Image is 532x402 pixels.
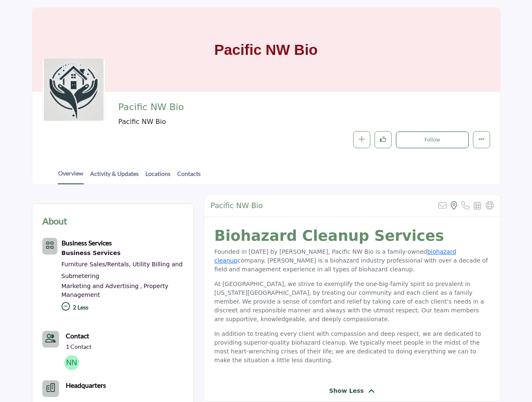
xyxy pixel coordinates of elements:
[42,214,67,228] h2: About
[396,131,468,148] button: Follow
[118,102,349,113] h2: Pacific NW Bio
[66,331,89,341] a: Contact
[374,131,392,148] button: Like
[214,8,318,92] h1: Pacific NW Bio
[62,248,183,259] a: Business Services
[177,169,201,184] a: Contacts
[58,169,84,184] a: Overview
[214,280,490,324] p: At [GEOGRAPHIC_DATA], we strive to exemplify the one-big-family spirit so prevalent in [US_STATE]...
[90,169,139,184] a: Activity & Updates
[473,131,490,148] button: More details
[42,331,59,348] a: Link of redirect to contact page
[140,282,142,289] span: ,
[214,247,490,274] p: Founded in [DATE] by [PERSON_NAME], Pacific NW Bio is a family-owned company. [PERSON_NAME] is a ...
[62,239,112,247] b: Business Services
[66,343,91,351] a: 1 Contact
[118,117,386,127] span: Pacific NW Bio
[62,261,131,268] a: Furniture Sales/Rentals,
[62,283,139,289] a: Marketing and Advertising
[62,248,183,259] div: Solutions to enhance operations, streamline processes, and support financial and legal aspects of...
[214,227,444,244] strong: Biohazard Cleanup Services
[42,331,59,348] button: Contact-Employee Icon
[66,332,89,340] b: Contact
[64,355,79,370] img: Nicole N.
[42,380,59,397] button: Headquarter icon
[329,387,364,395] span: Show Less
[145,169,171,184] a: Locations
[66,380,106,390] b: Headquarters
[214,330,490,365] p: In addition to treating every client with compassion and deep respect, we are dedicated to provid...
[62,299,183,317] p: 2 Less
[214,248,456,264] a: biohazard cleanup
[42,238,57,255] button: Category Icon
[62,240,112,247] a: Business Services
[211,201,263,210] h2: Pacific NW Bio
